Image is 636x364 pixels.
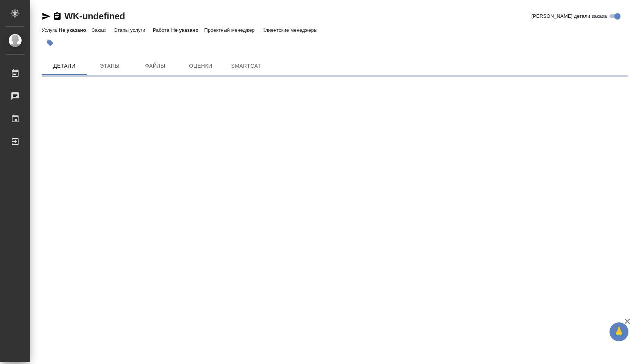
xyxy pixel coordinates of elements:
[171,27,204,33] p: Не указано
[42,27,59,33] p: Услуга
[59,27,92,33] p: Не указано
[64,11,125,21] a: WK-undefined
[613,324,625,340] span: 🙏
[262,27,320,33] p: Клиентские менеджеры
[204,27,256,33] p: Проектный менеджер
[42,34,58,51] button: Добавить тэг
[137,61,173,71] span: Файлы
[114,27,147,33] p: Этапы услуги
[182,61,219,71] span: Оценки
[153,27,171,33] p: Работа
[46,61,83,71] span: Детали
[92,61,128,71] span: Этапы
[53,12,62,21] button: Скопировать ссылку
[92,27,108,33] p: Заказ:
[42,12,51,21] button: Скопировать ссылку для ЯМессенджера
[228,61,264,71] span: SmartCat
[609,322,628,341] button: 🙏
[532,12,607,20] span: [PERSON_NAME] детали заказа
